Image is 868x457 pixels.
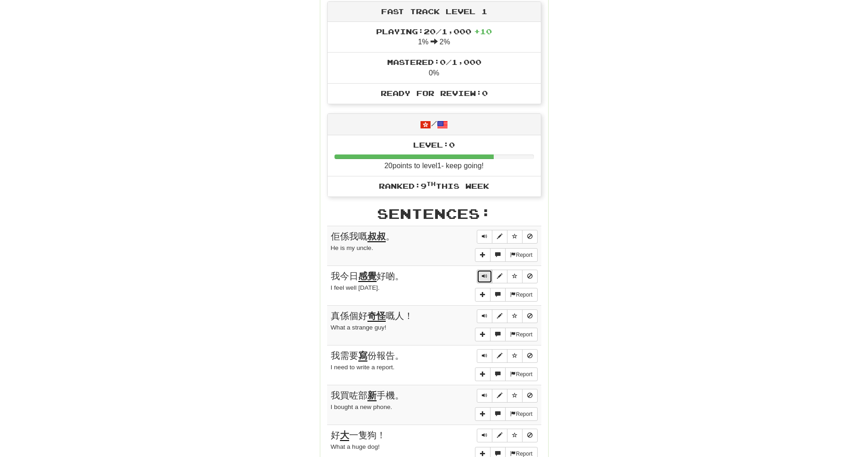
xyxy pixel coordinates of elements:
button: Report [505,407,537,421]
u: 感覺 [358,271,377,282]
button: Edit sentence [492,309,507,323]
button: Edit sentence [492,389,507,403]
button: Report [505,328,537,341]
button: Add sentence to collection [475,288,491,302]
small: I need to write a report. [331,364,395,371]
span: 我需要 份報告。 [331,351,404,361]
small: What a strange guy! [331,324,387,331]
button: Edit sentence [492,270,507,283]
button: Toggle ignore [522,230,538,244]
div: More sentence controls [475,248,537,262]
button: Add sentence to collection [475,367,491,381]
small: I feel well [DATE]. [331,284,380,291]
u: 大 [340,430,349,441]
button: Add sentence to collection [475,248,491,262]
small: He is my uncle. [331,244,373,251]
button: Edit sentence [492,429,507,442]
span: 我買咗部 手機。 [331,390,404,401]
u: 奇怪 [367,311,386,322]
button: Add sentence to collection [475,328,491,341]
li: 20 points to level 1 - keep going! [328,135,541,176]
button: Toggle favorite [507,309,523,323]
u: 新 [367,390,377,401]
span: Level: 0 [413,140,455,149]
div: Fast Track Level 1 [328,2,541,22]
button: Play sentence audio [477,230,492,244]
button: Play sentence audio [477,389,492,403]
button: Edit sentence [492,349,507,363]
button: Add sentence to collection [475,407,491,421]
span: Mastered: 0 / 1,000 [387,58,481,66]
button: Toggle favorite [507,230,523,244]
span: 佢係我嘅 。 [331,231,395,242]
span: Ranked: 9 this week [379,181,489,190]
div: Sentence controls [477,230,538,244]
button: Play sentence audio [477,429,492,442]
span: 真係個好 嘅人！ [331,311,413,322]
div: More sentence controls [475,407,537,421]
button: Report [505,367,537,381]
span: + 10 [474,27,492,36]
button: Edit sentence [492,230,507,244]
sup: th [426,181,436,187]
button: Toggle favorite [507,349,523,363]
button: Play sentence audio [477,309,492,323]
button: Toggle ignore [522,389,538,403]
div: / [328,114,541,135]
li: 0% [328,52,541,84]
div: Sentence controls [477,429,538,442]
div: Sentence controls [477,349,538,363]
button: Toggle favorite [507,270,523,283]
span: Playing: 20 / 1,000 [376,27,492,36]
div: More sentence controls [475,288,537,302]
u: 寫 [358,351,367,361]
button: Toggle favorite [507,429,523,442]
button: Toggle ignore [522,349,538,363]
div: Sentence controls [477,389,538,403]
u: 叔叔 [367,231,386,242]
button: Report [505,248,537,262]
button: Toggle ignore [522,270,538,283]
li: 1% 2% [328,22,541,53]
div: Sentence controls [477,270,538,283]
div: Sentence controls [477,309,538,323]
button: Toggle favorite [507,389,523,403]
button: Toggle ignore [522,429,538,442]
span: 好 一隻狗！ [331,430,386,441]
button: Play sentence audio [477,349,492,363]
span: 我今日 好啲。 [331,271,404,282]
button: Report [505,288,537,302]
div: More sentence controls [475,328,537,341]
button: Play sentence audio [477,270,492,283]
span: Ready for Review: 0 [381,89,488,97]
button: Toggle ignore [522,309,538,323]
small: I bought a new phone. [331,404,393,410]
small: What a huge dog! [331,443,380,450]
h2: Sentences: [327,206,541,221]
div: More sentence controls [475,367,537,381]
